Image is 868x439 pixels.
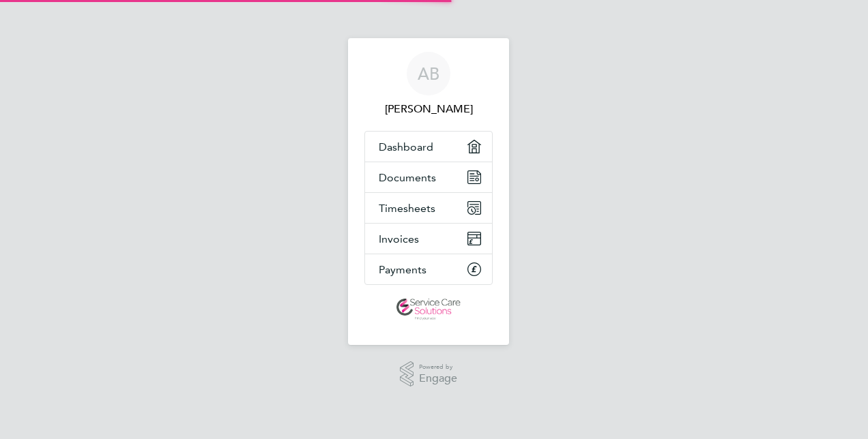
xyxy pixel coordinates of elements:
img: servicecare-logo-retina.png [396,299,461,320]
a: Payments [365,254,492,284]
span: Timesheets [379,202,435,215]
span: Documents [379,171,436,184]
nav: Main navigation [348,38,509,345]
span: Powered by [419,361,457,373]
span: Anthony Butterfield [364,101,493,117]
span: AB [418,65,439,82]
a: Powered byEngage [400,361,458,387]
a: AB[PERSON_NAME] [364,52,493,117]
span: Invoices [379,232,419,245]
a: Go to home page [364,299,493,320]
a: Timesheets [365,193,492,223]
span: Dashboard [379,140,433,153]
span: Engage [419,373,457,384]
span: Payments [379,263,426,276]
a: Documents [365,162,492,192]
a: Invoices [365,224,492,254]
a: Dashboard [365,132,492,162]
